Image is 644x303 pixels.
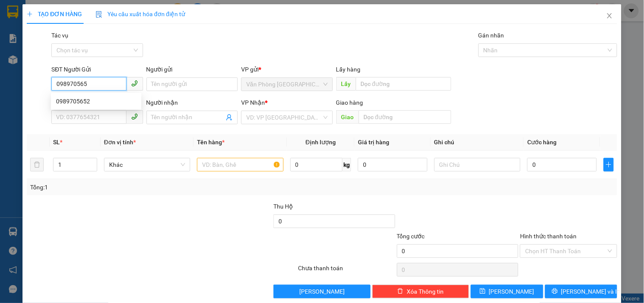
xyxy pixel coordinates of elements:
[561,287,621,296] span: [PERSON_NAME] và In
[109,158,185,171] span: Khác
[358,158,427,172] input: 0
[226,114,233,121] span: user-add
[51,65,143,74] div: SĐT Người Gửi
[606,12,613,19] span: close
[104,139,136,146] span: Đơn vị tính
[520,233,577,240] label: Hình thức thanh toán
[604,158,614,172] button: plus
[3,36,58,64] li: VP Văn Phòng [GEOGRAPHIC_DATA]
[431,134,524,151] th: Ghi chú
[598,4,622,28] button: Close
[30,183,249,192] div: Tổng: 1
[273,203,293,210] span: Thu Hộ
[96,11,102,18] img: icon
[306,139,336,146] span: Định lượng
[336,110,359,124] span: Giao
[397,288,403,295] span: delete
[356,77,451,91] input: Dọc đường
[131,80,138,87] span: phone
[527,139,557,146] span: Cước hàng
[343,158,351,172] span: kg
[51,32,68,39] label: Tác vụ
[552,288,558,295] span: printer
[58,47,64,53] span: environment
[27,11,33,17] span: plus
[3,4,122,20] li: Quý Thảo
[197,139,225,146] span: Tên hàng
[480,288,486,295] span: save
[336,99,363,106] span: Giao hàng
[58,36,112,46] li: VP VP Đắk Lắk
[273,285,370,298] button: [PERSON_NAME]
[197,158,283,172] input: VD: Bàn, Ghế
[241,99,265,106] span: VP Nhận
[372,285,469,298] button: deleteXóa Thông tin
[489,287,534,296] span: [PERSON_NAME]
[299,287,345,296] span: [PERSON_NAME]
[336,77,356,91] span: Lấy
[30,158,44,172] button: delete
[146,65,238,74] div: Người gửi
[53,139,60,146] span: SL
[359,110,451,124] input: Dọc đường
[604,161,613,168] span: plus
[545,285,617,298] button: printer[PERSON_NAME] và In
[146,98,238,107] div: Người nhận
[297,263,396,278] div: Chưa thanh toán
[96,11,185,17] span: Yêu cầu xuất hóa đơn điện tử
[407,287,444,296] span: Xóa Thông tin
[336,66,361,73] span: Lấy hàng
[241,65,332,74] div: VP gửi
[131,113,138,120] span: phone
[478,32,504,39] label: Gán nhãn
[246,78,327,91] span: Văn Phòng Tân Phú
[27,11,82,17] span: TẠO ĐƠN HÀNG
[358,139,389,146] span: Giá trị hàng
[471,285,543,298] button: save[PERSON_NAME]
[51,94,141,108] div: 0989705652
[397,233,425,240] span: Tổng cước
[56,97,136,106] div: 0989705652
[434,158,520,172] input: Ghi Chú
